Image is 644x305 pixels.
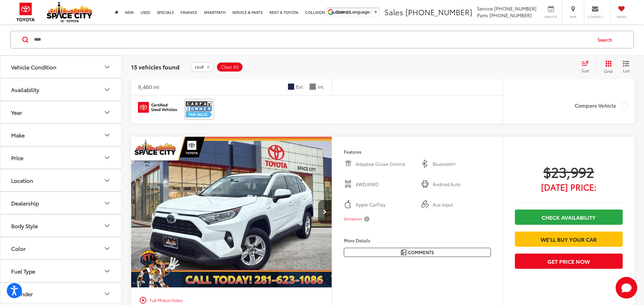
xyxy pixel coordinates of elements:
[566,15,580,19] span: Map
[604,68,613,74] span: Grid
[11,200,39,206] div: Dealership
[616,277,637,299] svg: Start Chat
[374,9,378,15] span: ▼
[11,222,38,229] div: Body Style
[477,12,488,19] span: Parts
[618,60,635,74] button: List View
[384,6,403,17] span: Sales
[433,201,491,208] span: Aux Input
[11,290,33,297] div: Cylinder
[103,154,111,162] div: Price
[33,31,591,48] input: Search by Make, Model, or Keyword
[0,215,122,237] button: Body StyleBody Style
[494,5,536,12] span: [PHONE_NUMBER]
[408,249,434,256] span: Comments
[336,9,378,15] a: Select Language​
[11,64,56,70] div: Vehicle Condition
[103,108,111,116] div: Year
[11,86,39,93] div: Availability
[103,199,111,207] div: Dealership
[0,260,122,282] button: Fuel TypeFuel Type
[614,15,629,19] span: Saved
[103,267,111,275] div: Fuel Type
[0,79,122,101] button: AvailabilityAvailability
[131,137,332,288] div: 2020 Toyota RAV4 HYBRID XLE 0
[0,124,122,146] button: MakeMake
[401,249,406,255] img: Comments
[433,161,491,168] span: Bluetooth®
[0,56,122,78] button: Vehicle ConditionVehicle Condition
[0,101,122,123] button: YearYear
[581,68,589,73] span: Sort
[0,237,122,259] button: ColorColor
[575,102,628,109] label: Compare Vehicle
[47,1,92,22] img: Space City Toyota
[344,149,491,154] h4: Features
[11,245,26,252] div: Color
[344,248,491,257] button: Comments
[11,154,23,161] div: Price
[477,5,493,12] span: Service
[0,169,122,191] button: LocationLocation
[623,68,629,73] span: List
[515,183,623,190] span: [DATE] Price:
[11,268,35,274] div: Fuel Type
[186,100,213,118] img: CarFax One Owner
[344,212,371,226] button: Disclaimer
[356,161,414,168] span: Adaptive Cruise Control
[131,63,180,71] span: 15 vehicles found
[0,147,122,169] button: PricePrice
[356,201,414,208] span: Apple CarPlay
[616,277,637,299] button: Toggle Chat Window
[138,83,159,91] div: 9,460 mi
[11,109,22,115] div: Year
[103,176,111,184] div: Location
[318,84,325,90] span: Int.
[11,132,25,138] div: Make
[103,244,111,253] div: Color
[515,163,623,180] span: $23,992
[515,210,623,225] a: Check Availability
[515,232,623,247] a: We'll Buy Your Car
[433,181,491,188] span: Android Auto
[344,216,362,222] span: Disclaimer
[0,283,122,305] button: CylinderCylinder
[288,83,294,90] span: Dk. Blue Mc.
[103,86,111,94] div: Availability
[543,15,558,19] span: Service
[195,64,204,70] span: rav4
[309,83,316,90] span: Dapple Gray
[591,31,622,48] button: Search
[596,60,618,74] button: Grid View
[190,62,214,72] button: remove rav4
[356,181,414,188] span: 4WD/AWD
[405,6,472,17] span: [PHONE_NUMBER]
[216,62,243,72] button: Clear All
[103,131,111,139] div: Make
[490,12,532,19] span: [PHONE_NUMBER]
[0,192,122,214] button: DealershipDealership
[221,64,239,70] span: Clear All
[578,60,596,74] button: Select sort value
[131,137,332,288] a: 2020 Toyota RAV4 HYBRID XLE AWD SUV2020 Toyota RAV4 HYBRID XLE AWD SUV2020 Toyota RAV4 HYBRID XLE...
[515,254,623,269] button: Get Price Now
[138,102,177,113] img: Toyota Certified Used Vehicles
[103,222,111,230] div: Body Style
[296,84,304,90] span: Ext.
[131,137,332,288] img: 2020 Toyota RAV4 HYBRID XLE AWD SUV
[336,9,370,15] span: Select Language
[103,290,111,298] div: Cylinder
[103,63,111,71] div: Vehicle Condition
[318,200,332,224] button: Next image
[344,238,491,243] h4: More Details
[588,15,603,19] span: Contact
[11,177,33,183] div: Location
